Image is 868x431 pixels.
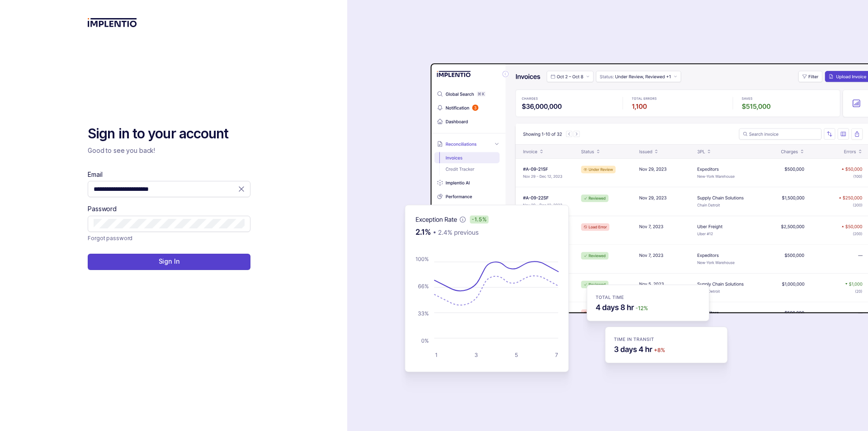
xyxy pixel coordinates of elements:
[88,254,250,270] button: Sign In
[88,234,132,243] a: Link Forgot password
[88,125,250,143] h2: Sign in to your account
[88,18,137,27] img: logo
[159,257,180,266] p: Sign In
[88,204,117,213] label: Password
[88,234,132,243] p: Forgot password
[88,146,250,155] p: Good to see you back!
[88,170,102,179] label: Email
